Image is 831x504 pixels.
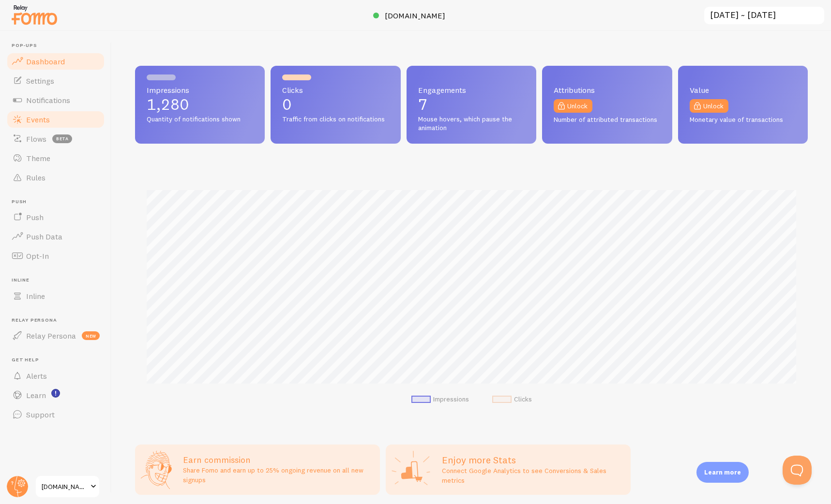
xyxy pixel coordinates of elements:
[12,357,106,363] span: Get Help
[12,43,106,49] span: Pop-ups
[52,134,72,143] span: beta
[386,445,631,495] a: Enjoy more Stats Connect Google Analytics to see Conversions & Sales metrics
[26,57,65,66] span: Dashboard
[82,331,100,340] span: new
[6,405,106,424] a: Support
[442,454,625,466] h2: Enjoy more Stats
[442,466,625,485] p: Connect Google Analytics to see Conversions & Sales metrics
[26,232,62,241] span: Push Data
[51,389,60,398] svg: <p>Watch New Feature Tutorials!</p>
[26,390,46,400] span: Learn
[183,465,374,485] p: Share Fomo and earn up to 25% ongoing revenue on all new signups
[42,481,88,492] span: [DOMAIN_NAME]
[554,99,592,113] a: Unlock
[282,86,389,94] span: Clicks
[6,71,106,90] a: Settings
[6,385,106,405] a: Learn
[783,456,812,485] iframe: Help Scout Beacon - Open
[12,199,106,205] span: Push
[6,227,106,246] a: Push Data
[26,251,49,261] span: Opt-In
[418,86,525,94] span: Engagements
[26,134,46,144] span: Flows
[696,462,749,483] div: Learn more
[6,129,106,148] a: Flows beta
[26,115,50,124] span: Events
[690,116,796,124] span: Monetary value of transactions
[26,76,54,86] span: Settings
[704,468,741,477] p: Learn more
[6,90,106,110] a: Notifications
[147,115,253,124] span: Quantity of notifications shown
[282,97,389,112] p: 0
[6,246,106,266] a: Opt-In
[26,212,44,222] span: Push
[6,168,106,187] a: Rules
[690,86,796,94] span: Value
[554,86,660,94] span: Attributions
[690,99,728,113] a: Unlock
[26,371,47,381] span: Alerts
[411,395,469,404] li: Impressions
[26,331,76,341] span: Relay Persona
[12,317,106,324] span: Relay Persona
[418,97,525,112] p: 7
[6,326,106,345] a: Relay Persona new
[418,115,525,132] span: Mouse hovers, which pause the animation
[26,173,45,182] span: Rules
[26,410,55,419] span: Support
[183,454,374,465] h3: Earn commission
[147,86,253,94] span: Impressions
[6,366,106,385] a: Alerts
[282,115,389,124] span: Traffic from clicks on notifications
[10,2,59,27] img: fomo-relay-logo-orange.svg
[147,97,253,112] p: 1,280
[392,450,430,489] img: Google Analytics
[6,110,106,129] a: Events
[6,208,106,227] a: Push
[26,95,70,105] span: Notifications
[554,116,660,124] span: Number of attributed transactions
[35,475,100,498] a: [DOMAIN_NAME]
[12,277,106,283] span: Inline
[6,286,106,306] a: Inline
[26,153,50,163] span: Theme
[492,395,532,404] li: Clicks
[6,148,106,168] a: Theme
[6,52,106,71] a: Dashboard
[26,291,45,301] span: Inline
